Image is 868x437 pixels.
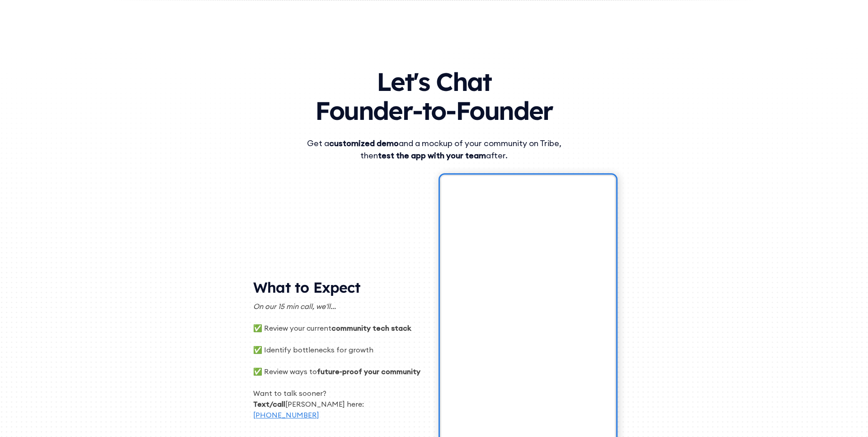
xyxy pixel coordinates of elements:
em: On our 15 min call, we'll... [253,302,336,311]
p: ‍ [253,333,427,344]
strong: future-proof your community [317,367,420,376]
p: ‍ [253,377,427,388]
strong: customized demo [329,138,399,148]
strong: test the app with your team [378,150,486,161]
h1: Let's Chat Founder-to-Founder [166,58,702,130]
strong: community tech stack [331,323,411,332]
strong: Text/call [253,399,285,408]
h2: What to Expect [253,278,427,301]
a: [PHONE_NUMBER] [253,410,319,419]
p: ‍ [253,355,427,366]
p: ‍ [PERSON_NAME] here: [253,399,427,409]
p: ‍ [253,312,427,323]
p: Want to talk sooner? [253,388,427,399]
p: ✅ Identify bottlenecks for growth [253,344,427,355]
p: ✅ Review ways to [253,366,427,377]
div: Get a and a mockup of your community on Tribe, then after. [289,137,579,161]
p: ✅ Review your current [253,323,427,333]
